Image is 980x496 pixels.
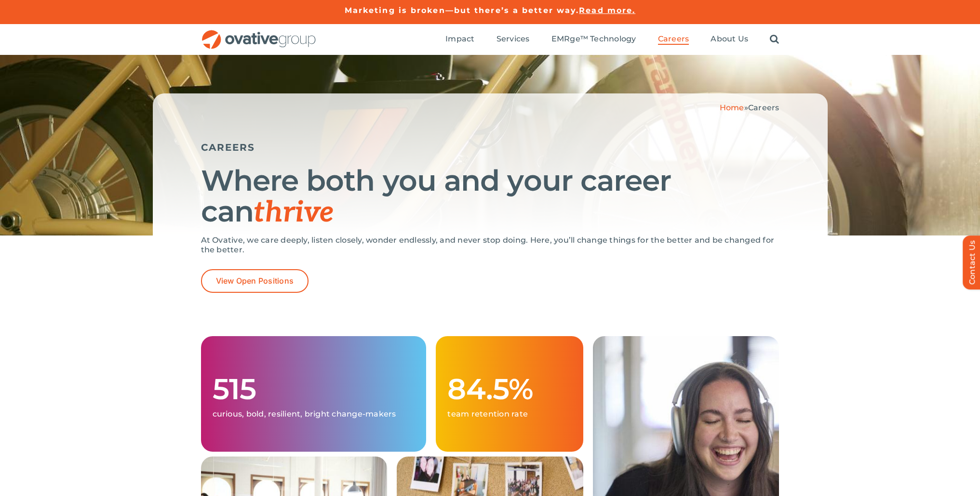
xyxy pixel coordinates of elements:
[711,34,748,44] span: About Us
[497,34,530,44] span: Services
[445,34,474,45] a: Impact
[658,34,689,44] span: Careers
[445,24,779,55] nav: Menu
[551,34,636,44] span: EMRge™ Technology
[748,103,779,112] span: Careers
[201,29,317,38] a: OG_Full_horizontal_RGB
[201,269,309,293] a: View Open Positions
[720,103,744,112] a: Home
[201,165,779,228] h1: Where both you and your career can
[216,276,294,286] span: View Open Positions
[711,34,748,45] a: About Us
[770,34,779,45] a: Search
[551,34,636,45] a: EMRge™ Technology
[345,6,579,15] a: Marketing is broken—but there’s a better way.
[254,196,334,230] span: thrive
[213,374,415,405] h1: 515
[658,34,689,45] a: Careers
[720,103,779,112] span: »
[201,235,779,255] p: At Ovative, we care deeply, listen closely, wonder endlessly, and never stop doing. Here, you’ll ...
[579,6,635,15] a: Read more.
[201,142,779,153] h5: CAREERS
[447,409,571,419] p: team retention rate
[497,34,530,45] a: Services
[213,409,415,419] p: curious, bold, resilient, bright change-makers
[447,374,571,405] h1: 84.5%
[445,34,474,44] span: Impact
